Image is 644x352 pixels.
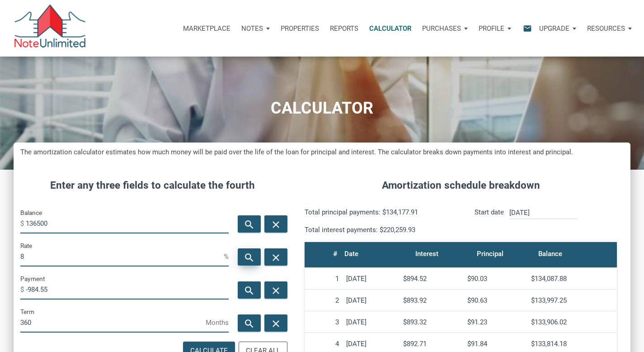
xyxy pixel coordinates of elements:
a: Properties [275,15,324,42]
span: Months [206,315,229,330]
p: Reports [330,24,358,33]
button: Notes [236,15,275,42]
button: close [264,248,287,266]
div: Date [344,247,358,260]
button: Resources [582,15,637,42]
div: $893.92 [403,296,460,304]
p: Calculator [369,24,411,33]
button: email [516,15,534,42]
input: Term [20,312,206,333]
p: Marketplace [183,24,230,33]
span: $ [20,216,26,231]
button: Profile [473,15,517,42]
span: % [224,249,229,264]
span: $ [20,282,26,297]
i: search [244,285,254,296]
div: Interest [415,247,438,260]
input: Payment [26,279,229,300]
label: Balance [20,207,42,218]
p: Notes [241,24,263,33]
i: close [271,219,282,230]
label: Term [20,306,34,317]
div: # [333,247,337,260]
i: close [271,285,282,296]
div: [DATE] [346,318,396,326]
i: close [271,252,282,263]
button: Marketplace [178,15,236,42]
div: $134,087.88 [531,275,613,283]
div: Principal [477,247,503,260]
div: [DATE] [346,340,396,348]
div: $133,814.18 [531,340,613,348]
h5: The amortization calculator estimates how much money will be paid over the life of the loan for p... [20,147,624,157]
h1: CALCULATOR [7,99,637,118]
div: $133,906.02 [531,318,613,326]
a: Calculator [364,15,417,42]
div: 4 [308,340,338,348]
div: [DATE] [346,296,396,304]
p: Profile [479,24,504,33]
p: Upgrade [539,24,569,33]
button: search [238,215,261,233]
div: $894.52 [403,275,460,283]
p: Resources [587,24,625,33]
button: Reports [324,15,364,42]
div: $91.84 [467,340,524,348]
div: 2 [308,296,338,304]
label: Rate [20,240,32,251]
div: $893.32 [403,318,460,326]
div: [DATE] [346,275,396,283]
i: email [522,23,533,33]
div: 1 [308,275,338,283]
h4: Amortization schedule breakdown [298,178,624,193]
i: close [271,318,282,329]
div: $892.71 [403,340,460,348]
input: Balance [26,213,229,233]
button: close [264,215,287,233]
p: Start date [475,207,504,235]
img: NoteUnlimited [14,5,86,52]
button: Upgrade [534,15,582,42]
button: search [238,248,261,266]
p: Total principal payments: $134,177.91 [305,207,454,218]
button: search [238,281,261,299]
h4: Enter any three fields to calculate the fourth [20,178,284,193]
button: close [264,281,287,299]
button: search [238,314,261,332]
button: Purchases [417,15,473,42]
input: Rate [20,246,224,266]
div: 3 [308,318,338,326]
label: Payment [20,273,45,284]
p: Purchases [422,24,461,33]
div: $90.03 [467,275,524,283]
button: close [264,314,287,332]
p: Total interest payments: $220,259.93 [305,224,454,235]
div: $90.63 [467,296,524,304]
i: search [244,219,254,230]
div: $133,997.25 [531,296,613,304]
div: Balance [538,247,562,260]
i: search [244,318,254,329]
div: $91.23 [467,318,524,326]
i: search [244,252,254,263]
p: Properties [281,24,319,33]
